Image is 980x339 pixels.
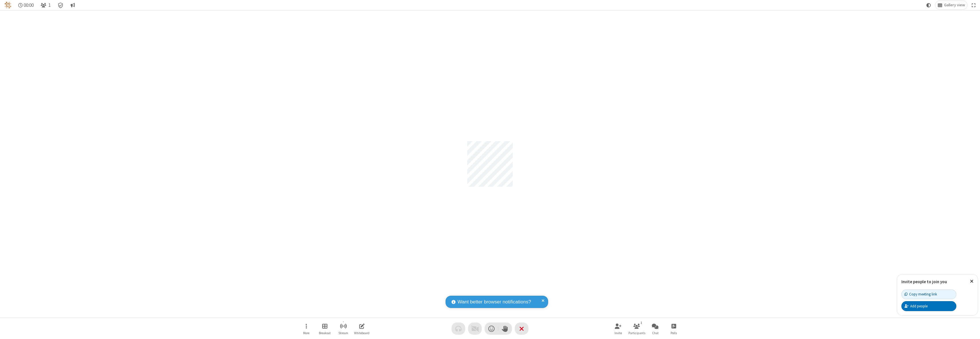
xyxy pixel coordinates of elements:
button: Open participant list [628,320,645,337]
span: Gallery view [944,3,965,7]
div: Timer [16,1,36,9]
button: Close popover [966,274,978,288]
button: Fullscreen [969,1,978,9]
span: Invite [614,331,622,335]
button: Open participant list [38,1,53,9]
button: Conversation [68,1,77,9]
div: Copy meeting link [905,291,937,297]
button: Using system theme [924,1,933,9]
div: Meeting details Encryption enabled [55,1,66,9]
span: Whiteboard [354,331,369,335]
button: Video [468,322,482,335]
button: Copy meeting link [901,289,956,299]
button: Manage Breakout Rooms [316,320,333,337]
button: Start streaming [335,320,352,337]
label: Invite people to join you [901,279,947,284]
span: Chat [652,331,659,335]
span: Participants [628,331,645,335]
button: Send a reaction [485,322,498,335]
span: Want better browser notifications? [458,298,531,306]
span: Polls [671,331,677,335]
button: Open menu [298,320,315,337]
img: QA Selenium DO NOT DELETE OR CHANGE [5,2,11,9]
button: Open chat [647,320,664,337]
span: More [303,331,309,335]
button: Audio problem - check your Internet connection or call by phone [452,322,465,335]
button: Open poll [665,320,682,337]
span: Stream [338,331,348,335]
button: Raise hand [498,322,512,335]
span: 00:00 [24,3,34,8]
div: 1 [639,320,644,325]
button: Change layout [935,1,967,9]
span: 1 [48,3,51,8]
button: Add people [901,301,956,311]
span: Breakout [319,331,331,335]
button: Open shared whiteboard [353,320,370,337]
button: Invite participants (⌘+Shift+I) [610,320,627,337]
button: End or leave meeting [515,322,528,335]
